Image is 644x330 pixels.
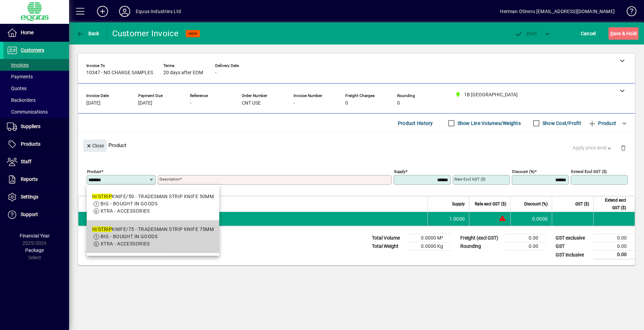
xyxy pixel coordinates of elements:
[92,194,112,199] em: H/STRIP
[3,153,69,171] a: Staff
[92,226,214,233] div: KNIFE/75 - TRADESMAN STRIP KNIFE 75MM
[215,70,217,76] span: -
[25,247,44,253] span: Package
[3,59,69,71] a: Invoices
[7,74,33,79] span: Payments
[3,24,69,41] a: Home
[510,212,552,226] td: 0.0000
[552,251,594,259] td: GST inclusive
[475,200,506,208] span: Rate excl GST ($)
[500,6,615,17] div: Herman Otineru [EMAIL_ADDRESS][DOMAIN_NAME]
[86,100,100,106] span: [DATE]
[7,62,29,68] span: Invoices
[610,28,637,39] span: ave & Hold
[7,86,27,91] span: Quotes
[87,187,219,220] mat-option: H/STRIPKNIFE/50 - TRADESMAN STRIP KNIFE 50MM
[21,212,38,217] span: Support
[21,141,40,147] span: Products
[395,117,436,129] button: Product History
[581,28,596,39] span: Cancel
[76,31,99,36] span: Back
[512,169,535,174] mat-label: Discount (%)
[397,100,400,106] span: 0
[75,27,101,40] button: Back
[87,220,219,253] mat-option: H/STRIPKNIFE/75 - TRADESMAN STRIP KNIFE 75MM
[69,27,107,40] app-page-header-button: Back
[594,234,635,242] td: 0.00
[608,27,638,40] button: Save & Hold
[3,206,69,223] a: Support
[92,193,214,200] div: KNIFE/50 - TRADESMAN STRIP KNIFE 50MM
[410,242,451,251] td: 0.0000 Kg
[541,120,581,127] label: Show Cost/Profit
[21,47,44,53] span: Customers
[454,177,486,182] mat-label: Rate excl GST ($)
[345,100,348,106] span: 0
[552,234,594,242] td: GST exclusive
[3,188,69,206] a: Settings
[21,30,33,35] span: Home
[452,200,465,208] span: Supply
[524,200,548,208] span: Discount (%)
[622,1,635,24] a: Knowledge Base
[100,241,150,246] span: XTRA - ACCESSORIES
[7,109,48,115] span: Communications
[114,5,136,18] button: Profile
[100,208,150,214] span: XTRA - ACCESSORIES
[87,169,101,174] mat-label: Product
[3,136,69,153] a: Products
[615,145,632,151] app-page-header-button: Delete
[83,139,107,152] button: Close
[398,118,433,129] span: Product History
[410,234,451,242] td: 0.0000 M³
[86,140,104,152] span: Close
[594,251,635,259] td: 0.00
[449,215,465,222] span: 1.0000
[594,242,635,251] td: 0.00
[368,234,410,242] td: Total Volume
[189,31,197,36] span: NEW
[78,133,635,158] div: Product
[163,70,203,76] span: 20 days after EOM
[21,194,38,200] span: Settings
[160,177,180,182] mat-label: Description
[3,171,69,188] a: Reports
[136,6,181,17] div: Equus Industries Ltd
[21,159,31,164] span: Staff
[138,100,152,106] span: [DATE]
[112,28,179,39] div: Customer Invoice
[20,233,50,239] span: Financial Year
[190,100,191,106] span: -
[615,139,632,156] button: Delete
[7,97,36,103] span: Backorders
[368,242,410,251] td: Total Weight
[505,234,547,242] td: 0.00
[598,196,626,212] span: Extend excl GST ($)
[610,31,613,36] span: S
[575,200,589,208] span: GST ($)
[527,31,530,36] span: P
[3,118,69,135] a: Suppliers
[3,82,69,94] a: Quotes
[394,169,405,174] mat-label: Supply
[86,70,153,76] span: 10347 - NO CHARGE SAMPLES
[3,71,69,82] a: Payments
[573,144,613,152] span: Apply price level
[571,169,607,174] mat-label: Extend excl GST ($)
[21,124,40,129] span: Suppliers
[100,234,157,239] span: BIG - BOUGHT IN GOODS
[100,201,157,206] span: BIG - BOUGHT IN GOODS
[505,242,547,251] td: 0.00
[3,94,69,106] a: Backorders
[579,27,598,40] button: Cancel
[81,142,108,148] app-page-header-button: Close
[457,242,505,251] td: Rounding
[3,106,69,118] a: Communications
[294,100,295,106] span: -
[457,234,505,242] td: Freight (excl GST)
[570,142,615,154] button: Apply price level
[92,226,112,232] em: H/STRIP
[511,27,540,40] button: Post
[515,31,537,36] span: ost
[21,176,38,182] span: Reports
